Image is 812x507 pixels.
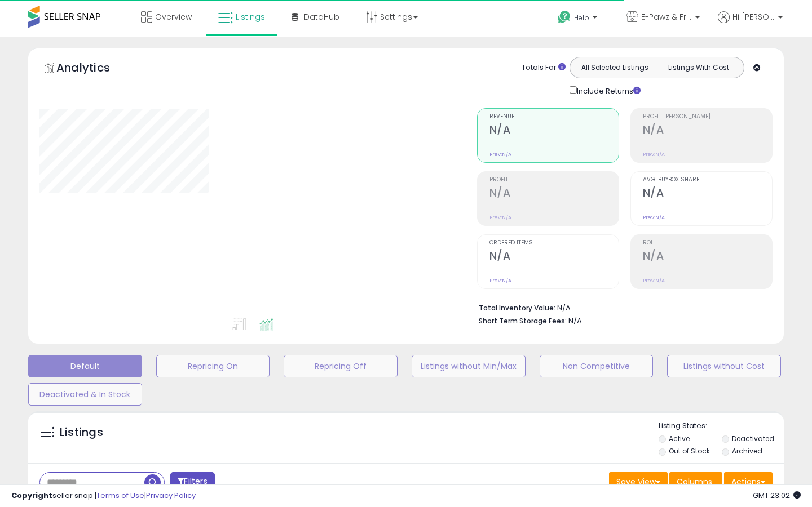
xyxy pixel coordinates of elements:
span: ROI [643,240,772,246]
a: Hi [PERSON_NAME] [718,11,783,37]
div: Totals For [522,63,566,73]
h2: N/A [489,250,619,265]
span: N/A [568,315,582,326]
small: Prev: N/A [643,151,665,158]
span: Hi [PERSON_NAME] [732,11,775,23]
h2: N/A [643,123,772,139]
strong: Copyright [11,490,52,501]
i: Get Help [557,10,571,24]
button: All Selected Listings [573,60,657,75]
small: Prev: N/A [643,277,665,284]
button: Listings without Min/Max [412,355,526,377]
span: Profit [PERSON_NAME] [643,114,772,120]
h2: N/A [643,186,772,202]
h5: Analytics [56,60,132,78]
h2: N/A [643,250,772,265]
span: DataHub [304,11,339,23]
span: Profit [489,177,619,183]
b: Short Term Storage Fees: [479,316,567,326]
button: Deactivated & In Stock [28,383,142,406]
small: Prev: N/A [489,151,511,158]
span: E-Pawz & Friends [641,11,692,23]
button: Listings With Cost [656,60,740,75]
li: N/A [479,300,764,314]
span: Ordered Items [489,240,619,246]
span: Avg. Buybox Share [643,177,772,183]
a: Help [549,2,608,37]
span: Overview [155,11,192,23]
small: Prev: N/A [643,214,665,221]
button: Default [28,355,142,377]
small: Prev: N/A [489,214,511,221]
span: Listings [236,11,265,23]
h2: N/A [489,123,619,139]
b: Total Inventory Value: [479,303,555,313]
span: Revenue [489,114,619,120]
button: Repricing Off [284,355,398,377]
small: Prev: N/A [489,277,511,284]
button: Listings without Cost [667,355,781,377]
div: Include Returns [561,84,654,97]
div: seller snap | | [11,491,196,501]
button: Non Competitive [540,355,654,377]
h2: N/A [489,186,619,202]
button: Repricing On [156,355,270,377]
span: Help [574,13,589,23]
